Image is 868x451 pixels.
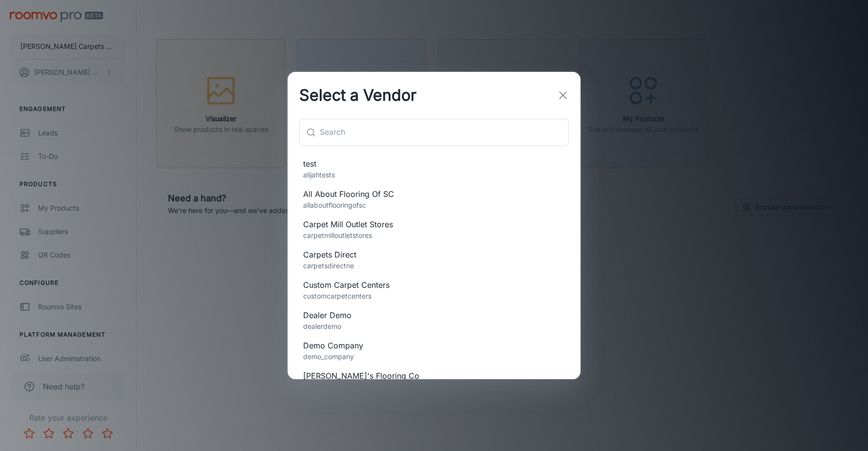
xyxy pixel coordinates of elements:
span: All About Flooring Of SC [303,188,565,200]
div: All About Flooring Of SCallaboutflooringofsc [288,184,580,215]
span: Carpets Direct [303,249,565,260]
span: Demo Company [303,340,565,351]
span: Carpet Mill Outlet Stores [303,218,565,230]
div: [PERSON_NAME]'s Flooring Codougsflooringco [288,366,580,396]
span: Dealer Demo [303,309,565,321]
span: [PERSON_NAME]'s Flooring Co [303,370,565,382]
div: Carpets Directcarpetsdirectne [288,245,580,275]
span: test [303,158,565,170]
span: Custom Carpet Centers [303,279,565,291]
input: Search [320,119,569,146]
p: demo_company [303,351,565,362]
p: allaboutflooringofsc [303,200,565,211]
div: Demo Companydemo_company [288,336,580,366]
p: dealerdemo [303,321,565,332]
p: customcarpetcenters [303,291,565,301]
div: Dealer Demodealerdemo [288,305,580,336]
div: testalijahtests [288,154,580,184]
p: carpetmilloutletstores [303,230,565,241]
h2: Select a Vendor [288,72,428,119]
div: Carpet Mill Outlet Storescarpetmilloutletstores [288,215,580,245]
div: Custom Carpet Centerscustomcarpetcenters [288,275,580,305]
p: carpetsdirectne [303,260,565,271]
p: alijahtests [303,170,565,180]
